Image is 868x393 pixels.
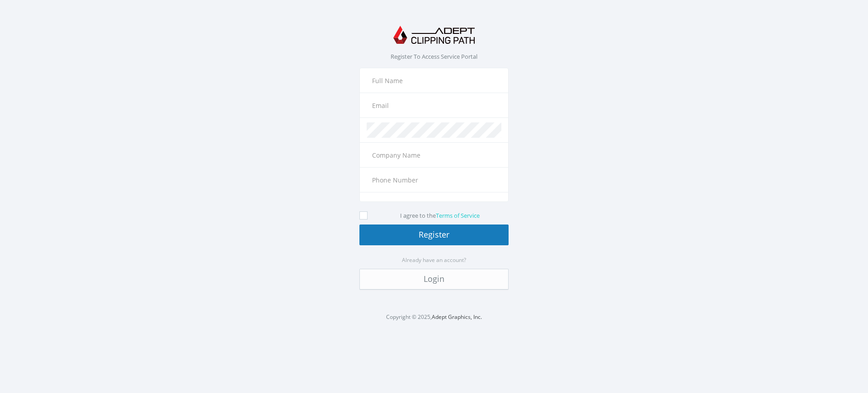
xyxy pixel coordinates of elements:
input: Full Name [367,73,501,88]
input: Email [367,98,501,113]
a: Terms of Service [436,211,480,220]
img: Adept Graphics [393,26,475,44]
input: Company Name [367,147,501,163]
small: Copyright © 2025, [386,313,482,321]
span: Register To Access Service Portal [391,52,477,61]
label: I agree to the [400,211,480,220]
a: Adept Graphics, Inc. [432,313,482,321]
a: Login [359,269,509,290]
button: Register [359,225,509,245]
input: Phone Number [367,172,501,187]
small: Already have an account? [402,256,466,264]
